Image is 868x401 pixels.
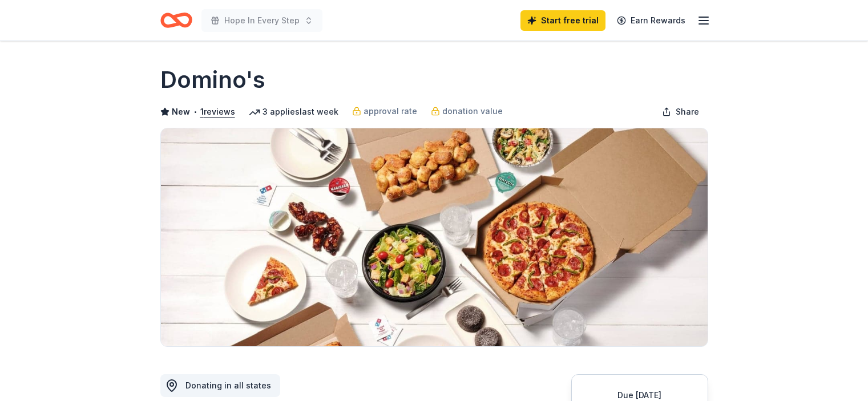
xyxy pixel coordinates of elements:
[352,104,417,118] a: approval rate
[431,104,503,118] a: donation value
[200,105,235,119] button: 1reviews
[442,104,503,118] span: donation value
[653,100,708,123] button: Share
[520,10,605,31] a: Start free trial
[676,105,699,119] span: Share
[193,107,197,116] span: •
[249,105,338,119] div: 3 applies last week
[160,64,265,96] h1: Domino's
[160,7,192,34] a: Home
[172,105,190,119] span: New
[161,128,708,346] img: Image for Domino's
[201,9,322,32] button: Hope In Every Step
[364,104,417,118] span: approval rate
[610,10,692,31] a: Earn Rewards
[185,380,271,390] span: Donating in all states
[224,14,300,27] span: Hope In Every Step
